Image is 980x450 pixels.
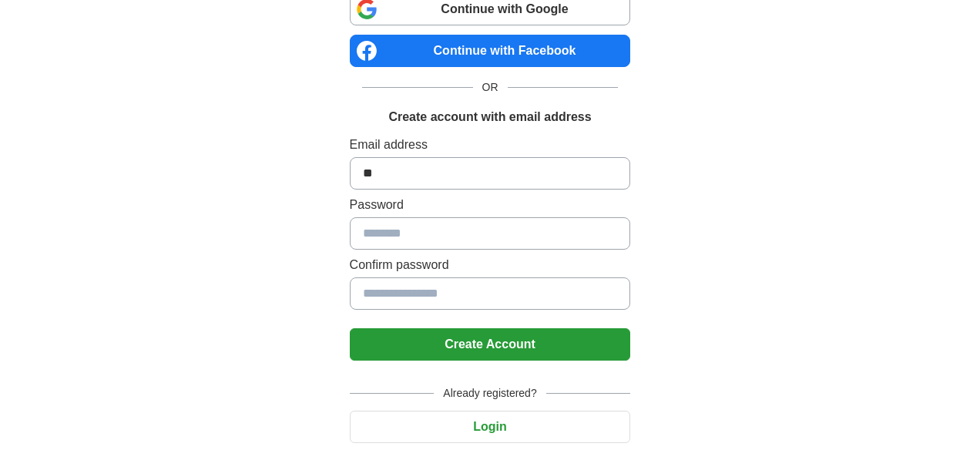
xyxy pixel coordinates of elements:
[350,256,631,274] label: Confirm password
[350,328,631,361] button: Create Account
[473,79,508,96] span: OR
[350,136,631,154] label: Email address
[350,196,631,214] label: Password
[350,35,631,67] a: Continue with Facebook
[350,420,631,433] a: Login
[350,411,631,443] button: Login
[434,385,545,401] span: Already registered?
[388,108,591,126] h1: Create account with email address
